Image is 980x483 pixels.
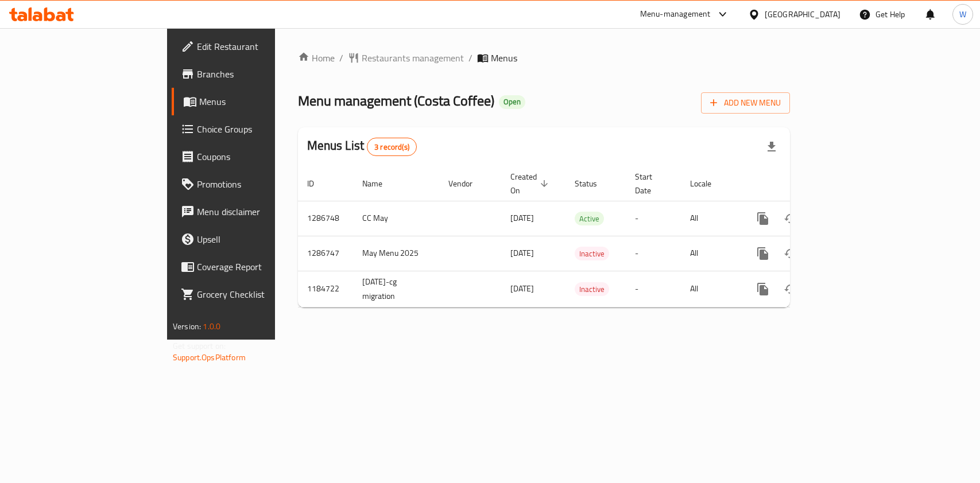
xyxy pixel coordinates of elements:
[777,205,804,232] button: Change Status
[172,88,331,115] a: Menus
[172,281,331,308] a: Grocery Checklist
[298,51,790,65] nav: breadcrumb
[339,51,343,65] li: /
[197,260,321,274] span: Coverage Report
[172,225,331,253] a: Upsell
[749,275,777,303] button: more
[353,236,439,271] td: May Menu 2025
[172,33,331,60] a: Edit Restaurant
[575,282,609,296] div: Inactive
[197,122,321,136] span: Choice Groups
[681,236,740,271] td: All
[491,51,517,65] span: Menus
[468,51,472,65] li: /
[362,177,397,190] span: Name
[172,115,331,143] a: Choice Groups
[510,170,552,197] span: Created On
[681,201,740,236] td: All
[777,240,804,267] button: Change Status
[298,88,494,114] span: Menu management ( Costa Coffee )
[197,232,321,246] span: Upsell
[353,271,439,307] td: [DATE]-cg migration
[197,205,321,219] span: Menu disclaimer
[765,8,840,21] div: [GEOGRAPHIC_DATA]
[499,97,525,107] span: Open
[690,177,726,190] span: Locale
[353,201,439,236] td: CC May
[510,211,534,225] span: [DATE]
[307,137,417,156] h2: Menus List
[640,7,711,21] div: Menu-management
[575,177,612,190] span: Status
[172,170,331,198] a: Promotions
[575,212,604,225] span: Active
[740,166,869,201] th: Actions
[448,177,487,190] span: Vendor
[681,271,740,307] td: All
[172,198,331,225] a: Menu disclaimer
[367,142,416,153] span: 3 record(s)
[197,67,321,81] span: Branches
[499,95,525,109] div: Open
[777,275,804,303] button: Change Status
[510,246,534,260] span: [DATE]
[172,253,331,281] a: Coverage Report
[173,338,226,353] span: Get support on:
[348,51,464,65] a: Restaurants management
[758,133,785,161] div: Export file
[635,170,667,197] span: Start Date
[959,8,966,21] span: W
[173,319,201,334] span: Version:
[298,166,869,307] table: enhanced table
[710,96,781,110] span: Add New Menu
[626,271,681,307] td: -
[749,205,777,232] button: more
[172,60,331,88] a: Branches
[626,236,681,271] td: -
[575,283,609,296] span: Inactive
[172,143,331,170] a: Coupons
[203,319,220,334] span: 1.0.0
[173,350,246,365] a: Support.OpsPlatform
[510,281,534,296] span: [DATE]
[197,287,321,301] span: Grocery Checklist
[701,92,790,114] button: Add New Menu
[197,40,321,53] span: Edit Restaurant
[197,177,321,191] span: Promotions
[362,51,464,65] span: Restaurants management
[626,201,681,236] td: -
[307,177,329,190] span: ID
[367,138,417,156] div: Total records count
[197,150,321,163] span: Coupons
[199,95,321,108] span: Menus
[575,247,609,260] span: Inactive
[749,240,777,267] button: more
